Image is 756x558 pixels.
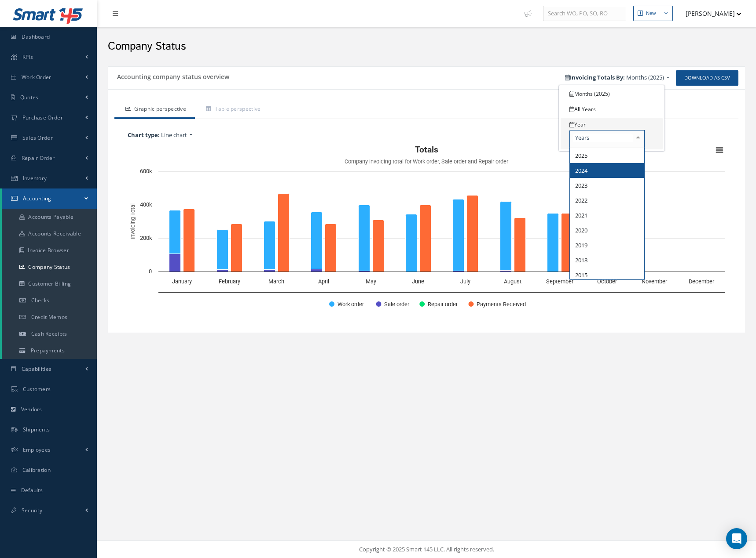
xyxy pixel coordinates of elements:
[477,301,526,308] text: Payments Received
[415,145,438,155] text: Totals
[22,73,51,81] span: Work Order
[22,365,52,373] span: Capabilities
[22,53,33,61] span: KPIs
[646,10,656,17] div: New
[2,292,97,309] a: Checks
[22,466,51,474] span: Calibration
[169,254,699,272] g: Sale order, bar series 2 of 4 with 12 bars. X axis, categories.
[543,6,626,22] input: Search WO, PO, SO, RO
[2,342,97,359] a: Prepayments
[217,230,228,270] path: February, 239,253.54. Work order.
[23,385,51,393] span: Customers
[453,199,464,271] path: July, 428,752.65. Work order.
[161,131,187,139] span: Line chart
[23,195,51,202] span: Accounting
[31,330,67,337] span: Cash Receipts
[31,297,50,304] span: Checks
[149,268,152,275] text: 0
[376,300,410,308] button: Show Sale order
[547,214,559,272] path: September, 349,597.87. Work order.
[2,209,97,225] a: Accounts Payable
[565,73,625,81] b: Invoicing Totals By:
[325,224,337,272] path: April, 285,098.85. Payments Received.
[169,254,181,272] path: January, 107,433.94. Sale order.
[467,196,478,272] path: July, 455,855.05. Payments Received.
[2,309,97,326] a: Credit Memos
[219,278,240,285] text: February
[195,101,269,119] a: Table perspective
[561,214,573,272] path: September, 348,866.06. Payments Received.
[2,326,97,342] a: Cash Receipts
[22,114,63,121] span: Purchase Order
[561,71,674,84] a: Invoicing Totals By: Months (2025)
[575,226,587,234] span: 2020
[329,300,366,308] button: Show Work order
[500,202,512,271] path: August, 414,332.76. Work order.
[169,199,699,272] g: Work order, bar series 1 of 4 with 12 bars. X axis, categories.
[642,278,668,285] text: November
[575,167,587,174] span: 2024
[569,119,654,130] div: Year
[514,218,526,272] path: August, 321,187.06. Payments Received.
[123,141,730,317] svg: Interactive chart
[114,101,195,119] a: Graphic perspective
[676,70,738,86] a: Download as CSV
[318,278,329,285] text: April
[633,6,673,21] button: New
[689,278,715,285] text: December
[713,144,726,156] button: View chart menu, Totals
[21,486,43,494] span: Defaults
[264,270,275,272] path: March, 11,203.05. Sale order.
[575,196,587,204] span: 2022
[22,134,53,141] span: Sales Order
[311,269,323,272] path: April, 14,491.17. Sale order.
[500,271,512,272] path: August, 6,400. Sale order.
[31,313,68,321] span: Credit Memos
[268,278,284,285] text: March
[21,406,42,413] span: Vendors
[561,87,663,101] a: Months (2025)
[23,426,50,433] span: Shipments
[183,194,713,272] g: Payments Received, bar series 4 of 4 with 12 bars. X axis, categories.
[22,33,50,40] span: Dashboard
[561,102,663,116] a: All Years
[597,278,617,285] text: October
[573,134,633,142] input: Years
[406,214,417,272] path: June, 343,691.03. Work order.
[2,188,97,209] a: Accounting
[140,235,152,241] text: 200k
[575,152,587,159] span: 2025
[2,242,97,259] a: Invoice Browser
[546,278,574,285] text: September
[128,131,160,139] b: Chart type:
[2,259,97,275] a: Company Status
[453,271,464,272] path: July, 4,125. Sale order.
[575,181,587,189] span: 2023
[23,446,51,453] span: Employees
[626,73,664,81] span: Months (2025)
[114,70,229,81] h5: Accounting company status overview
[677,5,741,22] button: [PERSON_NAME]
[108,40,745,53] h2: Company Status
[504,278,521,285] text: August
[140,168,152,174] text: 600k
[468,300,524,308] button: Show Payments Received
[264,221,275,270] path: March, 289,322.49. Work order.
[359,205,370,271] path: May, 395,630.62. Work order.
[345,158,509,165] text: Company invoicing total for Work order, Sale order and Repair order
[2,275,97,292] a: Customer Billing
[169,210,181,254] path: January, 259,111.79. Work order.
[412,278,424,285] text: June
[23,174,47,182] span: Inventory
[20,94,39,101] span: Quotes
[22,154,55,162] span: Repair Order
[278,194,290,272] path: March, 467,166.17. Payments Received.
[359,271,370,272] path: May, 2,947.71. Sale order.
[217,270,228,272] path: February, 11,108.13. Sale order.
[123,129,730,142] a: Chart type: Line chart
[2,225,97,242] a: Accounts Receivable
[129,204,136,239] text: Invoicing Total
[460,278,470,285] text: July
[140,201,152,208] text: 400k
[172,278,192,285] text: January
